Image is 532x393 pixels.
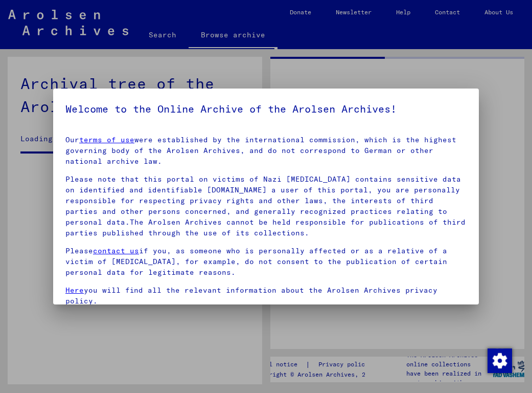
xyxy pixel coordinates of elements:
[487,348,512,373] div: Change consent
[65,101,467,117] h5: Welcome to the Online Archive of the Arolsen Archives!
[65,174,467,238] p: Please note that this portal on victims of Nazi [MEDICAL_DATA] contains sensitive data on identif...
[65,286,84,295] a: Here
[93,246,139,255] a: contact us
[65,135,467,167] p: Our were established by the international commission, which is the highest governing body of the ...
[79,135,134,144] a: terms of use
[65,246,467,278] p: Please if you, as someone who is personally affected or as a relative of a victim of [MEDICAL_DAT...
[488,348,512,373] img: Change consent
[65,285,467,307] p: you will find all the relevant information about the Arolsen Archives privacy policy.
